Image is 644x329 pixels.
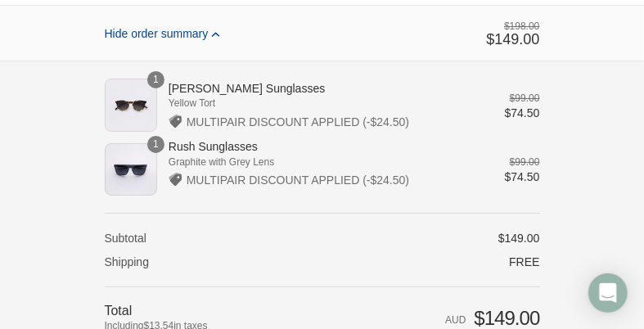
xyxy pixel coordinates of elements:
[505,170,540,183] span: $74.50
[588,273,628,313] div: Open Intercom Messenger
[105,79,157,131] img: Archer Sunglasses - Yellow Tort
[169,96,482,110] span: Yellow Tort
[169,155,482,169] span: Graphite with Grey Lens
[105,255,150,268] span: Shipping
[510,156,540,168] del: $99.00
[474,307,539,329] span: $149.00
[509,255,539,268] span: Free
[486,20,539,32] s: $198.00
[445,314,466,326] span: AUD
[169,139,482,154] span: Rush Sunglasses
[187,115,409,128] span: MULTIPAIR DISCOUNT APPLIED (-$24.50)
[105,231,314,246] th: Subtotal
[105,143,157,196] img: Rush Sunglasses - Graphite with Grey Lens
[498,232,540,245] span: $149.00
[147,136,164,153] span: 1
[187,174,409,187] span: MULTIPAIR DISCOUNT APPLIED (-$24.50)
[486,31,539,47] span: $149.00
[169,81,482,96] span: [PERSON_NAME] Sunglasses
[505,106,540,119] span: $74.50
[105,27,209,40] span: Hide order summary
[147,71,164,88] span: 1
[105,304,133,318] span: Total
[510,92,540,104] del: $99.00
